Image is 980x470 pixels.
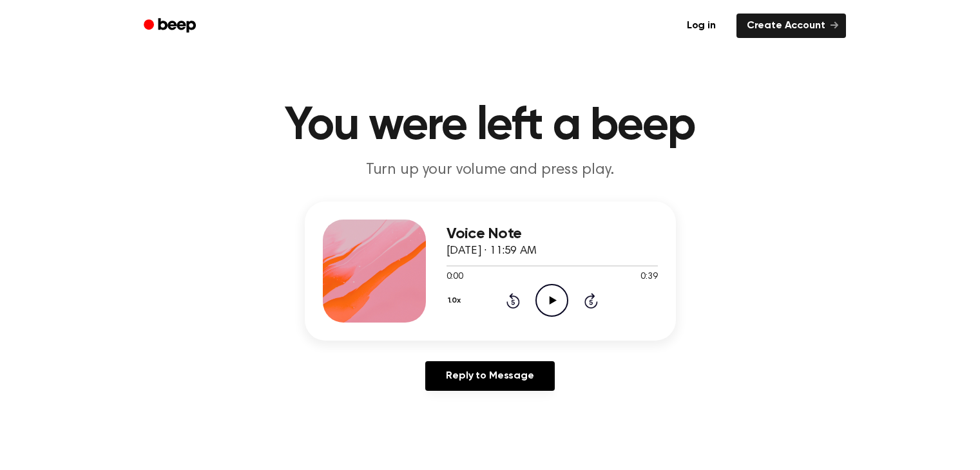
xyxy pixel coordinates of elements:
a: Log in [674,11,729,41]
a: Reply to Message [425,361,554,391]
span: 0:00 [447,270,463,284]
span: 0:39 [640,270,657,284]
h1: You were left a beep [160,103,820,149]
h3: Voice Note [447,225,658,243]
p: Turn up your volume and press play. [243,160,738,181]
a: Beep [135,14,207,39]
button: 1.0x [447,290,466,312]
span: [DATE] · 11:59 AM [447,245,537,257]
a: Create Account [736,14,846,38]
